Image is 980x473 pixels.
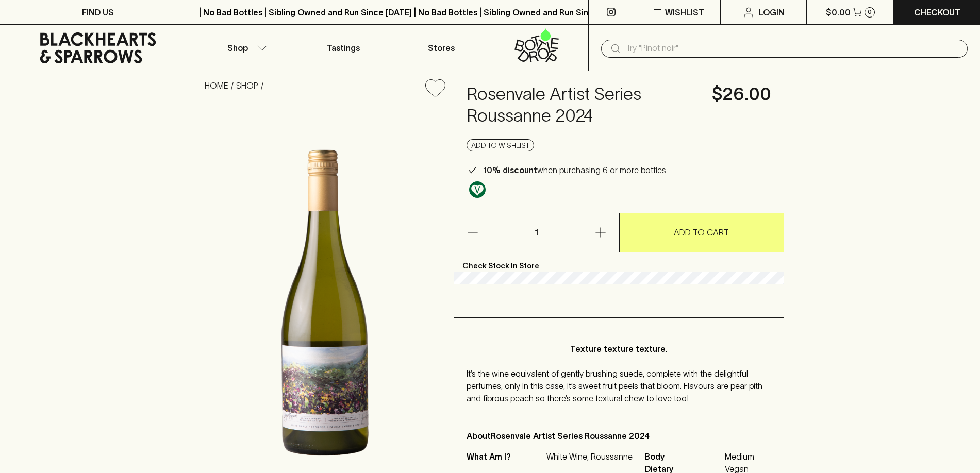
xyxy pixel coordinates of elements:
[82,6,114,19] p: FIND US
[236,81,258,90] a: SHOP
[487,343,751,355] p: Texture texture texture.
[294,25,392,71] a: Tastings
[327,42,360,54] p: Tastings
[467,83,700,127] h4: Rosenvale Artist Series Roussanne 2024
[467,369,762,403] span: It’s the wine equivalent of gently brushing suede, complete with the delightful perfumes, only in...
[626,40,959,57] input: Try "Pinot noir"
[914,6,960,19] p: Checkout
[759,6,785,19] p: Login
[454,252,784,272] p: Check Stock In Store
[546,450,633,463] p: White Wine, Roussanne
[196,25,294,71] button: Shop
[725,450,754,463] span: Medium
[467,430,771,442] p: About Rosenvale Artist Series Roussanne 2024
[645,450,722,463] span: Body
[483,164,666,176] p: when purchasing 6 or more bottles
[205,81,228,90] a: HOME
[421,75,450,102] button: Add to wishlist
[524,213,549,252] p: 1
[469,181,486,198] img: Vegan
[712,83,771,105] h4: $26.00
[467,139,534,151] button: Add to wishlist
[467,179,488,200] a: Made without the use of any animal products.
[392,25,490,71] a: Stores
[665,6,704,19] p: Wishlist
[428,42,455,54] p: Stores
[483,165,537,175] b: 10% discount
[620,213,784,252] button: ADD TO CART
[826,6,851,19] p: $0.00
[868,9,872,15] p: 0
[467,450,544,463] p: What Am I?
[227,42,248,54] p: Shop
[674,226,729,239] p: ADD TO CART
